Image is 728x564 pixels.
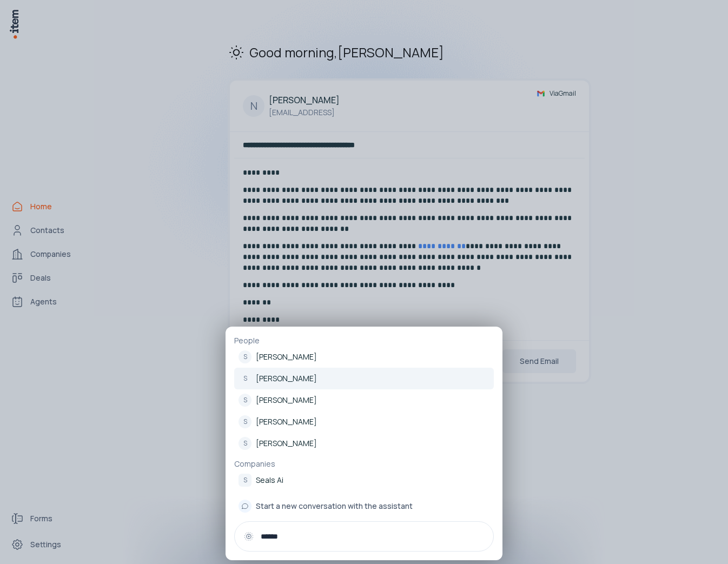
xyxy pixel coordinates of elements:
[239,394,252,407] div: S
[256,351,317,362] p: [PERSON_NAME]
[256,416,317,427] p: [PERSON_NAME]
[256,395,317,406] p: [PERSON_NAME]
[239,415,252,428] div: S
[239,350,252,363] div: S
[234,433,494,454] a: S[PERSON_NAME]
[256,475,283,486] p: Seals Ai
[234,459,494,469] p: Companies
[234,411,494,433] a: S[PERSON_NAME]
[256,438,317,449] p: [PERSON_NAME]
[239,437,252,450] div: S
[239,372,252,385] div: S
[239,474,252,487] div: S
[234,469,494,491] a: SSeals Ai
[256,501,413,512] span: Start a new conversation with the assistant
[256,373,317,384] p: [PERSON_NAME]
[226,327,502,560] div: PeopleS[PERSON_NAME]S[PERSON_NAME]S[PERSON_NAME]S[PERSON_NAME]S[PERSON_NAME]CompaniesSSeals AiSta...
[234,368,494,389] a: S[PERSON_NAME]
[234,389,494,411] a: S[PERSON_NAME]
[234,495,494,517] button: Start a new conversation with the assistant
[234,335,494,346] p: People
[234,346,494,368] a: S[PERSON_NAME]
